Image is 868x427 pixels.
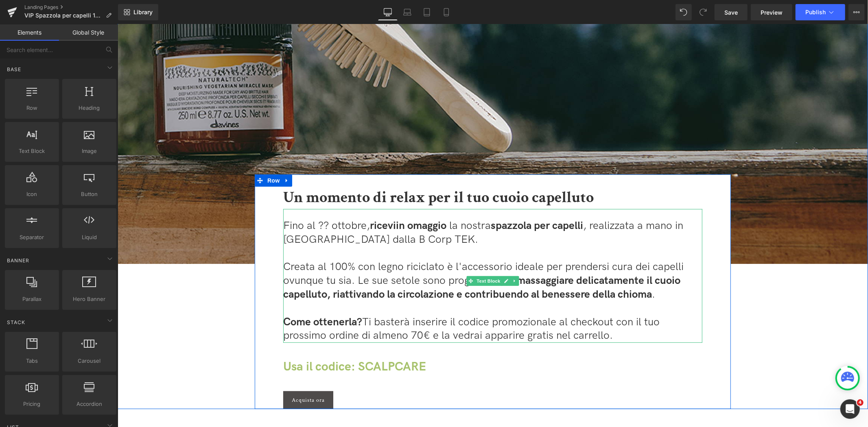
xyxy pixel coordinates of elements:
[164,150,175,162] a: Expand / Collapse
[118,4,158,20] a: New Library
[373,195,466,208] span: spazzola per capelli
[65,147,114,155] span: Image
[278,195,329,208] strong: in omaggio
[24,12,103,19] span: VIP Spazzola per capelli 10 2025
[65,357,114,365] span: Carousel
[166,195,278,208] span: Fino al ?? ottobre,
[378,4,398,20] a: Desktop
[7,400,57,408] span: Pricing
[417,4,437,20] a: Tablet
[166,163,476,183] span: Un momento di relax per il tuo cuoio capelluto
[6,257,30,264] span: Banner
[7,104,57,112] span: Row
[695,4,711,20] button: Redo
[166,250,563,277] span: massaggiare delicatamente il cuoio capelluto, riattivando la circolazione e contribuendo al benes...
[133,9,153,16] span: Library
[166,367,216,385] a: Acquista ora
[148,150,164,162] span: Row
[761,8,783,17] span: Preview
[6,318,26,326] span: Stack
[398,4,417,20] a: Laptop
[357,252,384,261] span: Text Block
[65,104,114,112] span: Heading
[166,291,585,319] p: Ti basterà inserire il codice promozionale al checkout con il tuo prossimo ordine di almeno 70€ e...
[393,252,402,261] a: Expand / Collapse
[805,9,826,15] span: Publish
[6,65,22,73] span: Base
[7,357,57,365] span: Tabs
[166,292,245,304] span: Come ottenerla?
[7,233,57,242] span: Separator
[751,4,792,20] a: Preview
[848,4,865,20] button: More
[796,4,845,20] button: Publish
[252,195,278,208] strong: ricevi
[437,4,456,20] a: Mobile
[332,195,466,208] span: la nostra
[7,295,57,303] span: Parallax
[174,373,207,379] span: Acquista ora
[166,335,308,350] span: Usa il codice: SCALPCARE
[65,233,114,242] span: Liquid
[166,236,585,277] p: Creata al 100% con legno riciclato è l'accessorio ideale per prendersi cura dei capelli ovunque t...
[676,4,692,20] button: Undo
[857,399,864,406] span: 4
[65,190,114,198] span: Button
[7,147,57,155] span: Text Block
[59,24,118,41] a: Global Style
[24,4,118,11] a: Landing Pages
[7,190,57,198] span: Icon
[724,8,738,17] span: Save
[840,399,860,419] iframe: Intercom live chat
[65,295,114,303] span: Hero Banner
[65,400,114,408] span: Accordion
